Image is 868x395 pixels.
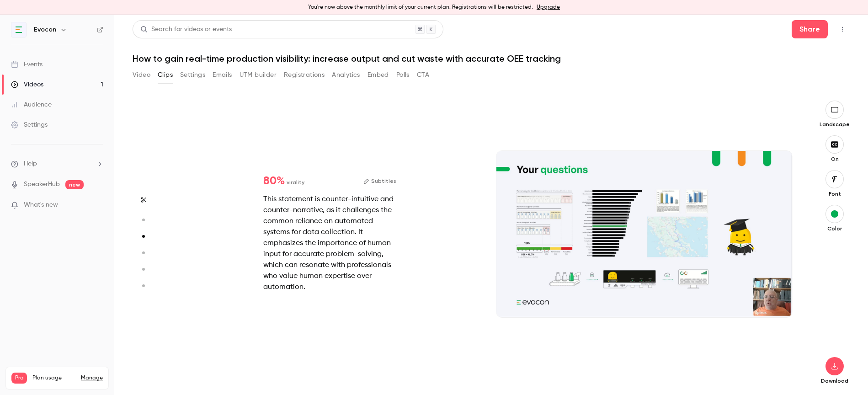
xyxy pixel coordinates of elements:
h1: How to gain real-time production visibility: increase output and cut waste with accurate OEE trac... [133,53,850,64]
span: What's new [24,200,58,210]
span: 80 % [263,176,285,187]
button: Settings [180,68,205,82]
div: Search for videos or events [140,25,232,34]
div: Videos [11,80,43,89]
button: Share [792,20,828,38]
div: Events [11,60,43,69]
iframe: Noticeable Trigger [92,201,103,209]
p: Font [820,190,849,197]
a: Upgrade [537,4,560,11]
button: Clips [158,68,173,82]
span: new [65,180,84,189]
button: UTM builder [240,68,277,82]
li: help-dropdown-opener [11,159,103,169]
img: Evocon [11,22,26,37]
button: Emails [213,68,232,82]
p: Color [820,225,849,232]
p: On [820,155,849,163]
span: Help [24,159,37,169]
button: Analytics [332,68,360,82]
span: Plan usage [32,374,75,382]
div: Settings [11,120,48,129]
h6: Evocon [34,25,56,34]
button: Polls [396,68,410,82]
p: Download [820,377,849,384]
a: SpeakerHub [24,180,60,189]
button: CTA [417,68,429,82]
button: Top Bar Actions [835,22,850,37]
div: Audience [11,100,52,109]
p: Landscape [820,121,850,128]
a: Manage [81,374,103,382]
span: virality [287,178,304,187]
div: This statement is counter-intuitive and counter-narrative, as it challenges the common reliance o... [263,194,396,293]
button: Registrations [284,68,325,82]
span: Pro [11,373,27,384]
button: Embed [367,68,389,82]
button: Subtitles [363,176,396,187]
button: Video [133,68,150,82]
